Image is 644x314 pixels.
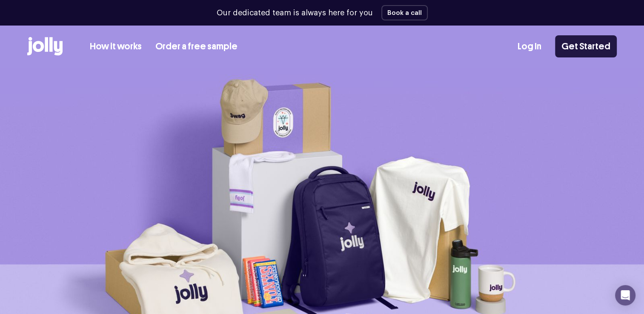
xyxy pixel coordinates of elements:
a: Get Started [555,35,617,57]
a: Log In [518,40,541,54]
a: Order a free sample [155,40,238,54]
button: Book a call [381,5,428,20]
a: How it works [90,40,142,54]
div: Open Intercom Messenger [615,285,635,305]
p: Our dedicated team is always here for you [217,7,373,19]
